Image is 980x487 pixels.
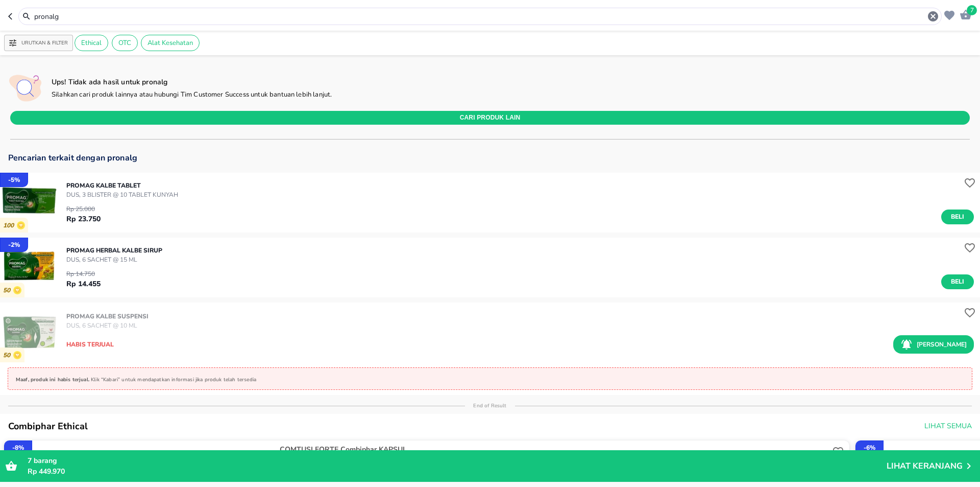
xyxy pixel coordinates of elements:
p: Maaf, produk ini habis terjual. [16,376,91,383]
img: no available products [7,69,44,107]
p: [PERSON_NAME] [917,340,967,349]
button: Beli [941,210,974,224]
p: COMTUSI FORTE Combiphar KAPSUL [280,446,828,454]
p: 50 [3,352,13,359]
p: Rp 23.750 [66,214,101,224]
button: 7 [957,6,972,22]
div: Ethical [75,35,108,51]
span: Beli [949,276,966,287]
div: Alat Kesehatan [141,35,200,51]
p: DUS, 3 BLISTER @ 10 TABLET KUNYAH [66,190,178,199]
button: [PERSON_NAME] [893,335,974,354]
p: - 6 % [864,443,875,452]
p: 100 [3,222,17,229]
span: Ethical [75,38,108,48]
p: barang [28,455,887,466]
p: PROMAG Kalbe SUSPENSI [66,312,149,321]
span: 7 [967,5,977,15]
p: Rp 14.750 [66,269,101,279]
span: 7 [28,456,32,466]
button: Lihat Semua [920,417,974,436]
button: Beli [941,274,974,289]
span: OTC [112,38,137,48]
p: End of Result [465,402,514,409]
button: Urutkan & Filter [4,35,73,51]
p: Rp 14.455 [66,279,101,289]
p: Habis terjual [66,340,114,349]
p: DUS, 6 SACHET @ 15 ML [66,255,162,264]
p: DUS, 6 SACHET @ 10 ML [66,321,149,330]
button: CARI PRODUK LAIN [10,111,970,125]
p: Urutkan & Filter [21,39,68,47]
p: Klik “Kabari” untuk mendapatkan informasi jika produk telah tersedia [91,376,256,383]
p: PROMAG Kalbe TABLET [66,181,178,190]
span: Alat Kesehatan [141,38,199,48]
p: Ups! Tidak ada hasil untuk pronalg [52,77,332,87]
span: Beli [949,212,966,222]
p: 50 [3,287,13,294]
p: Rp 25.000 [66,204,101,214]
p: PROMAG HERBAL Kalbe SIRUP [66,246,162,255]
div: OTC [112,35,138,51]
p: Silahkan cari produk lainnya atau hubungi Tim Customer Success untuk bantuan lebih lanjut. [52,90,332,100]
p: - 2 % [8,240,20,249]
p: Pencarian terkait dengan pronalg [8,154,972,162]
span: Rp 449.970 [28,467,65,476]
span: Lihat Semua [924,420,972,433]
input: Cari 4000+ produk di sini [33,11,927,22]
p: - 5 % [8,175,20,184]
p: - 8 % [12,443,24,452]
